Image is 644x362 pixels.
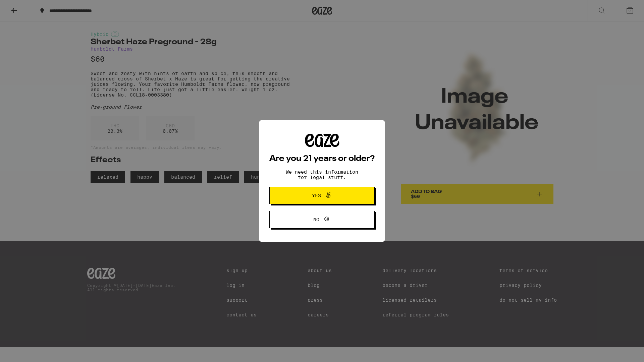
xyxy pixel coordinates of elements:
span: Yes [312,193,321,198]
h2: Are you 21 years or older? [269,155,375,163]
span: No [313,217,319,222]
button: Yes [269,187,375,204]
p: We need this information for legal stuff. [280,169,364,180]
button: No [269,211,375,228]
